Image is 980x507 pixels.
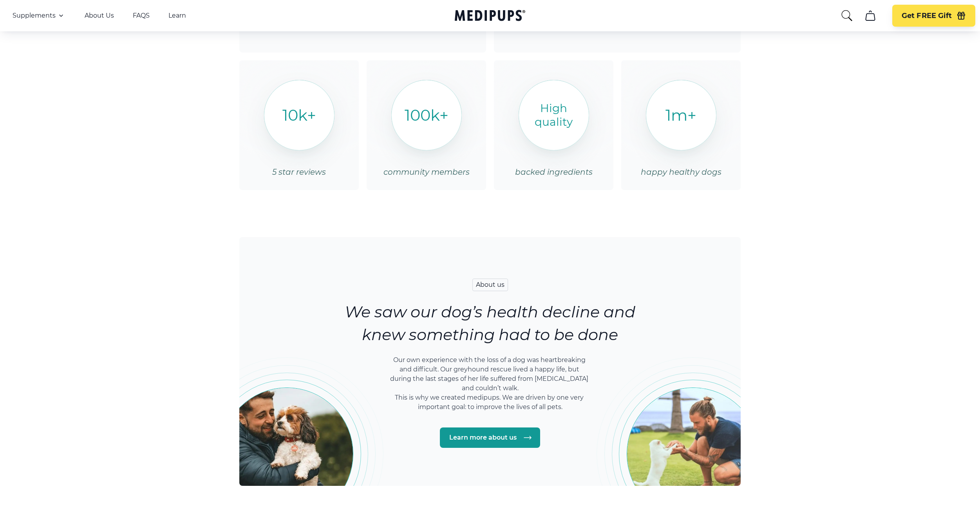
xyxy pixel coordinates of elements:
[665,105,696,125] span: 1m+
[390,355,590,412] p: Our own experience with the loss of a dog was heartbreaking and difficult. Our greyhound rescue l...
[239,167,359,177] span: 5 star reviews
[535,101,573,129] span: High quality
[902,11,952,20] span: Get FREE Gift
[472,279,508,291] span: About us
[13,12,56,20] span: Supplements
[133,12,150,20] a: FAQS
[282,105,316,125] span: 10k+
[168,12,186,20] a: Learn
[892,5,975,27] button: Get FREE Gift
[455,8,525,24] a: Medipups
[494,167,613,177] span: backed ingredients
[85,12,114,20] a: About Us
[861,6,880,25] button: cart
[621,167,741,177] span: happy healthy dogs
[405,105,448,125] span: 100k+
[345,301,635,346] h4: We saw our dog’s health decline and knew something had to be done
[13,11,66,20] button: Supplements
[440,427,540,448] a: Learn more about us
[367,167,486,177] span: community members
[841,9,853,22] button: search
